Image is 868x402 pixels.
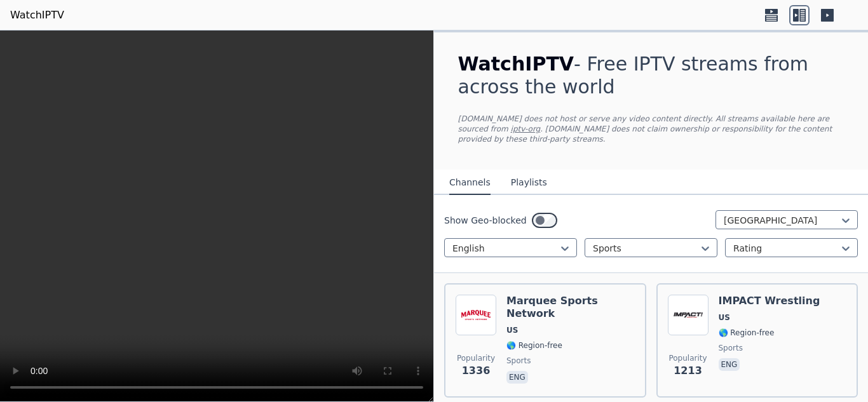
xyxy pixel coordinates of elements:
span: US [506,325,518,335]
img: Marquee Sports Network [456,295,496,335]
p: eng [719,358,740,371]
a: WatchIPTV [10,8,64,23]
h6: IMPACT Wrestling [719,295,820,307]
button: Playlists [511,171,547,195]
img: IMPACT Wrestling [668,295,709,335]
span: 🌎 Region-free [506,340,562,351]
h6: Marquee Sports Network [506,295,635,320]
span: 1213 [674,363,702,379]
span: sports [506,356,531,366]
p: eng [506,371,528,384]
span: 🌎 Region-free [719,328,775,338]
span: sports [719,343,743,353]
label: Show Geo-blocked [444,214,527,227]
span: WatchIPTV [458,53,574,75]
span: Popularity [457,353,495,363]
p: [DOMAIN_NAME] does not host or serve any video content directly. All streams available here are s... [458,114,844,144]
span: US [719,312,730,323]
span: Popularity [668,353,707,363]
a: iptv-org [511,124,541,133]
span: 1336 [462,363,491,379]
h1: - Free IPTV streams from across the world [458,53,844,98]
button: Channels [449,171,491,195]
